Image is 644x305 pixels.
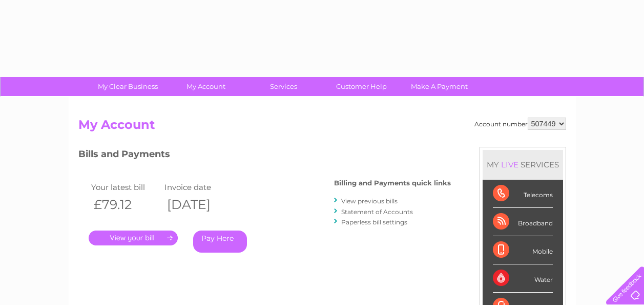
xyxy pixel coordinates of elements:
div: Broadband [493,208,553,236]
div: Account number [474,118,566,130]
h4: Billing and Payments quick links [334,179,451,187]
a: Pay Here [193,231,247,253]
div: Telecoms [493,180,553,208]
a: Paperless bill settings [341,218,407,226]
h3: Bills and Payments [78,147,451,165]
a: Make A Payment [397,77,482,96]
a: Statement of Accounts [341,208,413,216]
a: Customer Help [319,77,404,96]
div: MY SERVICES [483,150,563,179]
div: Mobile [493,236,553,264]
a: My Account [163,77,248,96]
td: Your latest bill [89,180,162,194]
th: [DATE] [162,194,236,215]
div: Water [493,264,553,293]
a: . [89,231,178,245]
th: £79.12 [89,194,162,215]
h2: My Account [78,118,566,137]
td: Invoice date [162,180,236,194]
a: My Clear Business [86,77,170,96]
div: LIVE [499,160,521,169]
a: Services [241,77,326,96]
a: View previous bills [341,197,398,205]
